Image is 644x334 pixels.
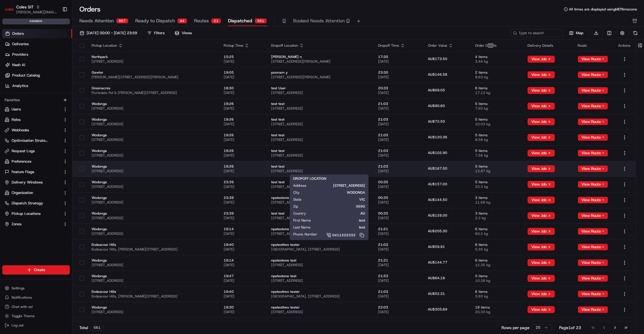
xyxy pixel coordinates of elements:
[271,86,369,90] span: test User
[475,122,518,126] span: 10.03 kg
[528,229,555,234] a: View Job
[475,55,518,59] span: 4 items
[211,18,221,23] div: 21
[378,86,419,90] span: 20:33
[20,55,95,61] div: Start new chat
[475,148,518,153] span: 5 items
[177,18,187,23] div: 44
[315,211,365,216] span: AU
[271,216,369,220] span: [STREET_ADDRESS]
[2,71,72,80] a: Product Catalog
[2,209,70,218] button: Pickup Locations
[315,183,365,188] span: [STREET_ADDRESS]
[475,169,518,173] span: 13.87 kg
[311,197,365,202] span: VIC
[5,5,14,14] img: Coles SIT
[20,61,73,66] div: We're available if you need us!
[378,55,419,59] span: 17:30
[378,169,419,173] span: [DATE]
[2,265,70,275] button: Create
[2,50,72,59] a: Providers
[528,150,555,157] button: View Job
[428,88,445,92] span: AU$69.05
[12,314,35,318] span: Toggle Theme
[2,188,70,197] button: Organization
[224,169,262,173] span: [DATE]
[271,211,369,216] span: test test
[92,55,214,59] span: Northpark
[271,75,369,79] span: [STREET_ADDRESS][PERSON_NAME]
[12,222,21,227] span: Zones
[271,106,369,111] span: [STREET_ADDRESS]
[528,165,555,172] button: View Job
[5,201,61,206] a: Dispatch Strategy
[92,59,214,64] span: [STREET_ADDRESS]
[12,52,28,57] span: Providers
[271,101,369,106] span: test test
[5,107,61,112] a: Users
[378,195,419,200] span: 00:35
[92,75,214,79] span: [PERSON_NAME][STREET_ADDRESS][PERSON_NAME]
[475,133,518,137] span: 5 items
[224,133,262,137] span: 19:26
[2,29,72,38] a: Orders
[578,134,608,141] button: View Route
[224,70,262,75] span: 19:05
[5,117,61,122] a: Roles
[2,19,70,24] div: sandbox
[378,153,419,158] span: [DATE]
[12,304,33,309] span: Chat with us!
[12,138,48,143] span: Optimization Strategy
[378,101,419,106] span: 21:03
[6,85,10,89] div: 📗
[224,195,262,200] span: 23:39
[578,71,608,78] button: View Route
[378,75,419,79] span: [DATE]
[428,119,445,124] span: AU$72.50
[224,216,262,220] span: [DATE]
[569,7,637,12] span: All times are displayed using MDT timezone
[98,57,105,64] button: Start new chat
[271,148,369,153] span: test test
[5,190,61,195] a: Organization
[92,164,214,169] span: Wodonga
[378,122,419,126] span: [DATE]
[224,211,262,216] span: 23:39
[578,197,608,204] button: View Route
[2,95,70,105] div: Favorites
[528,72,555,77] a: View Job
[475,43,518,48] div: Order Details
[578,291,608,297] button: View Route
[428,57,447,61] span: AU$173.50
[578,228,608,235] button: View Route
[475,90,518,95] span: 17.13 kg
[378,211,419,216] span: 00:35
[58,98,70,103] span: Pylon
[5,180,61,185] a: Delivery Windows
[92,184,214,189] span: [STREET_ADDRESS]
[224,117,262,122] span: 19:26
[12,286,25,291] span: Settings
[12,180,43,185] span: Delivery Windows
[3,82,47,92] a: 📗Knowledge Base
[182,30,192,36] span: Views
[6,6,17,17] img: Nash
[16,10,58,14] button: [PERSON_NAME][EMAIL_ADDRESS][DOMAIN_NAME]
[271,90,369,95] span: [STREET_ADDRESS]
[378,180,419,184] span: 00:35
[293,218,311,223] span: First Name
[576,30,583,36] span: Map
[92,148,214,153] span: Wodonga
[5,138,61,143] a: Optimization Strategy
[271,137,369,142] span: [STREET_ADDRESS]
[271,153,369,158] span: [STREET_ADDRESS]
[5,169,61,175] a: Feature Flags
[12,159,31,164] span: Preferences
[116,18,128,23] div: 867
[2,105,70,114] button: Users
[271,59,369,64] span: [STREET_ADDRESS][PERSON_NAME]
[228,17,252,24] span: Dispatched
[224,180,262,184] span: 23:39
[92,90,214,95] span: Floriedale Rd & [PERSON_NAME][STREET_ADDRESS]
